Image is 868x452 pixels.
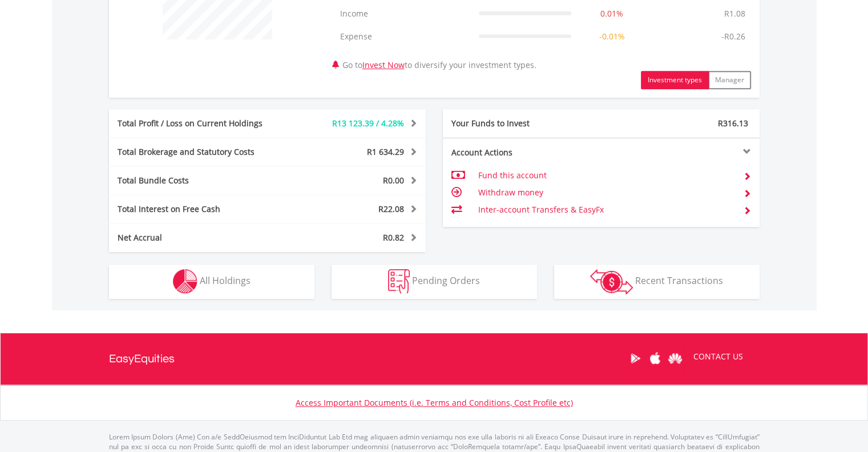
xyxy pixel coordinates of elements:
button: Recent Transactions [554,265,760,299]
span: R1 634.29 [367,146,404,157]
td: Fund this account [478,167,734,184]
a: Invest Now [362,59,405,70]
span: Pending Orders [412,274,480,287]
td: -R0.26 [716,25,751,48]
td: Withdraw money [478,184,734,201]
a: Google Play [625,341,645,376]
span: R13 123.39 / 4.28% [332,118,404,129]
span: All Holdings [200,274,251,287]
span: R22.08 [378,203,404,214]
div: Total Brokerage and Statutory Costs [109,146,294,158]
span: R0.00 [383,175,404,186]
button: Manager [708,71,751,89]
button: Pending Orders [332,265,537,299]
td: Inter-account Transfers & EasyFx [478,201,734,218]
td: 0.01% [577,2,647,25]
td: Income [334,2,473,25]
img: holdings-wht.png [173,269,197,294]
button: All Holdings [109,265,314,299]
a: Access Important Documents (i.e. Terms and Conditions, Cost Profile etc) [296,397,573,408]
img: transactions-zar-wht.png [590,269,633,294]
img: pending_instructions-wht.png [388,269,410,294]
div: Account Actions [443,147,601,158]
span: R316.13 [718,118,748,129]
a: Huawei [665,341,685,376]
a: CONTACT US [685,341,751,373]
div: Your Funds to Invest [443,118,601,129]
td: R1.08 [718,2,751,25]
td: -0.01% [577,25,647,48]
span: R0.82 [383,232,404,243]
button: Investment types [641,71,709,89]
div: Total Interest on Free Cash [109,203,294,215]
div: Total Bundle Costs [109,175,294,186]
a: Apple [645,341,665,376]
div: Total Profit / Loss on Current Holdings [109,118,294,129]
a: EasyEquities [109,333,175,385]
td: Expense [334,25,473,48]
div: Net Accrual [109,232,294,243]
span: Recent Transactions [635,274,723,287]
